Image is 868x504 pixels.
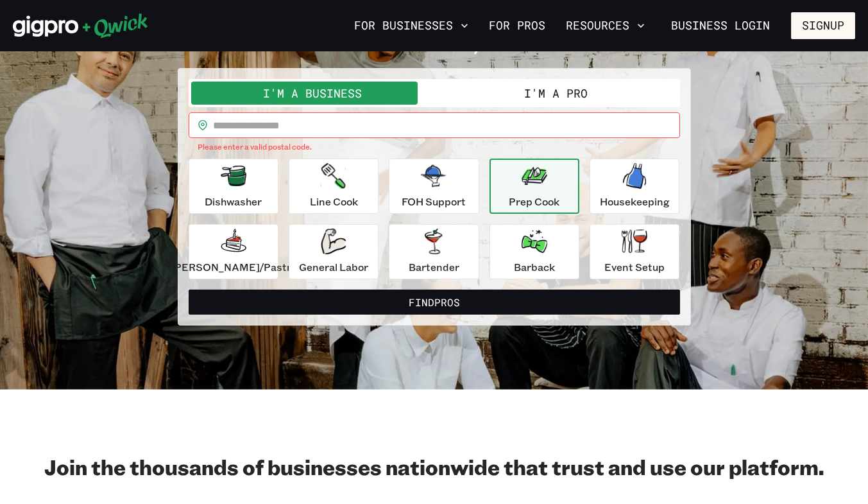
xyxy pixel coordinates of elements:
[791,12,855,39] button: Signup
[178,30,691,55] h2: GET GREAT SERVICE, A LA CARTE.
[189,290,680,315] button: FindPros
[484,15,550,37] a: For Pros
[434,82,677,105] button: I'm a Pro
[489,224,579,279] button: Barback
[289,159,379,214] button: Line Cook
[189,224,278,279] button: [PERSON_NAME]/Pastry
[604,259,665,275] p: Event Setup
[349,15,473,37] button: For Businesses
[389,224,479,279] button: Bartender
[409,259,459,275] p: Bartender
[205,194,262,209] p: Dishwasher
[389,159,479,214] button: FOH Support
[13,454,855,480] h2: Join the thousands of businesses nationwide that trust and use our platform.
[189,159,278,214] button: Dishwasher
[590,224,679,279] button: Event Setup
[299,259,368,275] p: General Labor
[198,141,671,153] p: Please enter a valid postal code.
[310,194,358,209] p: Line Cook
[660,12,781,39] a: Business Login
[514,259,555,275] p: Barback
[171,259,296,275] p: [PERSON_NAME]/Pastry
[402,194,466,209] p: FOH Support
[509,194,559,209] p: Prep Cook
[590,159,679,214] button: Housekeeping
[289,224,379,279] button: General Labor
[489,159,579,214] button: Prep Cook
[600,194,670,209] p: Housekeeping
[561,15,650,37] button: Resources
[191,82,434,105] button: I'm a Business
